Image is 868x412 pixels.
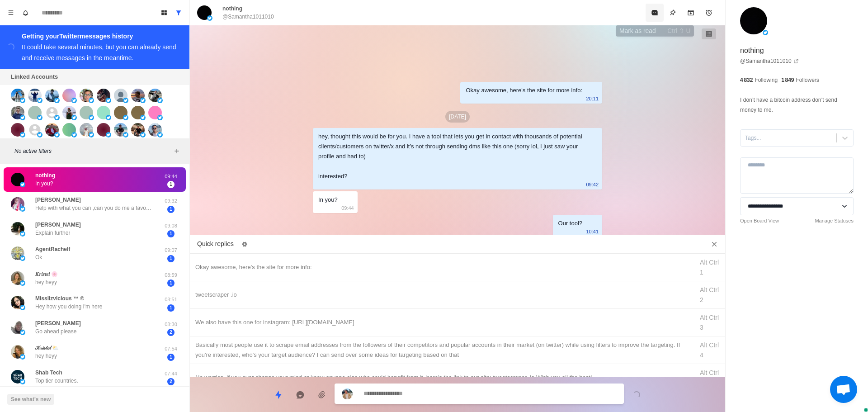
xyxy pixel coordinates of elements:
span: 1 [167,279,175,287]
p: nothing [740,45,764,56]
p: nothing [222,5,242,13]
div: Okay awesome, here's the site for more info: [466,85,582,95]
p: In you? [35,180,53,188]
p: [DATE] [445,111,470,123]
button: Close quick replies [707,237,722,251]
p: 08:51 [160,296,182,303]
img: picture [45,89,59,102]
img: picture [62,106,76,119]
img: picture [20,330,25,335]
div: No worries, if you ever change your mind or know anyone else who could benefit from it, here's th... [195,373,688,383]
img: picture [11,222,24,236]
p: [PERSON_NAME] [35,221,81,229]
img: picture [763,30,768,35]
a: Open Board View [740,217,779,225]
p: 4 832 [740,76,753,84]
p: 09:08 [160,222,182,230]
p: 07:44 [160,370,182,378]
button: Send message [627,386,646,404]
button: Menu [4,5,18,20]
img: picture [114,89,127,102]
p: hey heyy [35,278,57,286]
button: Quick replies [269,386,288,404]
div: Basically most people use it to scrape email addresses from the followers of their competitors an... [195,340,688,360]
p: [PERSON_NAME] [35,196,81,204]
span: 1 [167,304,175,312]
p: Ok [35,253,42,261]
img: picture [28,106,42,119]
img: picture [157,132,163,137]
img: picture [140,98,146,103]
p: No active filters [14,147,171,155]
img: picture [11,246,24,260]
p: 𝐾𝑟𝑖𝑠𝑡𝑒𝑙 🌸 [35,270,58,278]
img: picture [207,15,212,21]
img: picture [20,354,25,360]
span: 1 [167,354,175,361]
img: picture [20,132,25,137]
img: picture [20,280,25,286]
div: tweetscraper .io [195,290,688,300]
a: @Samantha1011010 [740,57,799,65]
p: Quick replies [197,239,234,249]
img: picture [148,106,162,119]
a: Ouvrir le chat [830,376,857,403]
div: We also have this one for instagram: [URL][DOMAIN_NAME] [195,317,688,327]
button: Add media [313,386,331,404]
div: Alt Ctrl 3 [700,313,720,332]
img: picture [140,132,146,137]
button: Notifications [18,5,33,20]
p: Explain further [35,229,70,237]
img: picture [114,106,127,119]
button: Add filters [171,146,182,156]
img: picture [54,132,60,137]
img: picture [11,173,24,186]
img: picture [106,132,111,137]
img: picture [123,132,128,137]
p: 09:44 [341,203,354,213]
img: picture [62,123,76,137]
p: [PERSON_NAME] [35,319,81,327]
p: Hey how you doing I'm here [35,303,102,311]
img: picture [71,132,77,137]
img: picture [148,89,162,102]
p: Go ahead please [35,327,76,336]
img: picture [11,197,24,211]
p: Top tier countries. [35,377,78,385]
p: 10:41 [586,227,599,237]
span: 1 [167,206,175,213]
button: Board View [157,5,171,20]
img: picture [11,271,24,285]
img: picture [89,98,94,103]
span: 1 [167,255,175,262]
img: picture [45,123,59,137]
button: Mark as read [646,4,664,22]
img: picture [131,123,145,137]
p: 09:32 [160,197,182,205]
img: picture [37,98,42,103]
p: 09:44 [160,173,182,180]
p: hey heyy [35,352,57,360]
p: Shab Tech [35,369,62,377]
p: Help with what you can ,can you do me a favor please ? [35,204,153,212]
a: Manage Statuses [815,217,854,225]
p: AgentRachelf [35,245,70,253]
div: Alt Ctrl 5 [700,368,720,388]
button: Show all conversations [171,5,186,20]
span: 2 [167,378,175,385]
img: picture [54,98,60,103]
img: picture [157,98,163,103]
img: picture [148,123,162,137]
img: picture [342,388,353,399]
img: picture [123,98,128,103]
img: picture [20,98,25,103]
span: 2 [167,329,175,336]
p: 08:30 [160,321,182,328]
div: Alt Ctrl 2 [700,285,720,305]
button: Add reminder [700,4,718,22]
img: picture [97,123,110,137]
div: Okay awesome, here's the site for more info: [195,262,688,272]
img: picture [20,231,25,237]
img: picture [11,321,24,334]
img: picture [89,115,94,120]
